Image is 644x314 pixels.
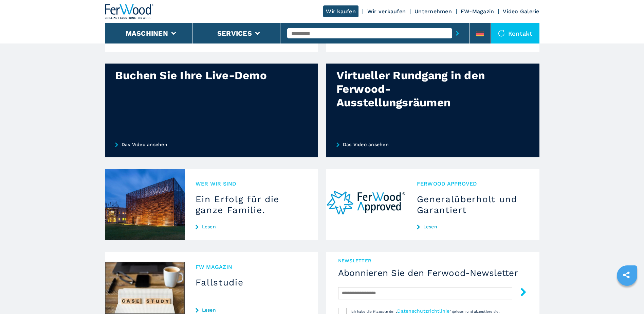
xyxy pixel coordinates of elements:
h3: Fallstudie [196,277,307,288]
a: FW-Magazin [461,8,494,15]
span: FW MAGAZIN [196,263,307,271]
a: Das Video ansehen [105,132,318,157]
button: Services [217,29,252,37]
button: submit-button [452,25,463,41]
h4: Abonnieren Sie den Ferwood-Newsletter [338,267,528,278]
a: Wir kaufen [323,5,358,17]
div: Kontakt [491,23,539,43]
h3: Ein Erfolg für die ganze Familie. [196,194,307,215]
span: Ferwood Approved [417,180,529,188]
span: Ich habe die Klauseln der „ [351,310,398,313]
a: Lesen [196,224,307,229]
img: Generalüberholt und Garantiert [326,169,406,240]
a: Video Galerie [503,8,539,15]
span: Newsletter [338,257,528,264]
a: Unternehmen [415,8,452,15]
span: “ gelesen und akzeptiere sie. [450,310,500,313]
button: submit-button [512,285,528,301]
div: Buchen Sie Ihre Live-Demo [115,69,269,82]
a: Lesen [196,307,307,313]
img: Ferwood [105,4,154,19]
a: sharethis [618,266,635,283]
button: Maschinen [126,29,168,37]
a: Datenschutzrichtlinie [397,308,449,314]
h3: Generalüberholt und Garantiert [417,194,529,215]
a: Lesen [417,224,529,229]
span: Wer wir sind [196,180,307,188]
a: Das Video ansehen [326,132,539,157]
a: Wir verkaufen [367,8,406,15]
img: Ein Erfolg für die ganze Familie. [105,169,185,240]
div: Virtueller Rundgang in den Ferwood-Ausstellungsräumen [336,69,491,109]
iframe: Chat [615,283,639,309]
img: Kontakt [498,30,505,37]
